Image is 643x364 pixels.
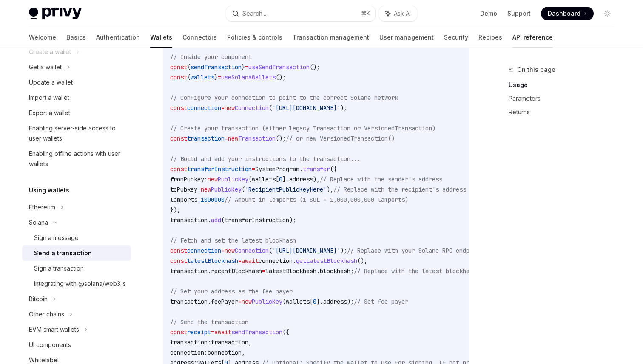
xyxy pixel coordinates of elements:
[272,247,340,254] span: '[URL][DOMAIN_NAME]'
[313,298,316,305] span: 0
[170,318,248,326] span: // Send the transaction
[170,349,208,356] span: connection:
[235,247,269,254] span: Connection
[22,146,131,172] a: Enabling offline actions with user wallets
[34,248,92,258] div: Send a transaction
[208,349,242,356] span: connection
[29,340,71,350] div: UI components
[29,149,126,169] div: Enabling offline actions with user wallets
[34,233,79,243] div: Sign a message
[170,53,252,61] span: // Inside your component
[248,339,252,346] span: ,
[29,27,56,48] a: Welcome
[310,63,320,71] span: ();
[29,294,48,304] div: Bitcoin
[170,328,187,336] span: const
[208,216,211,224] span: .
[333,186,466,193] span: // Replace with the recipient's address
[34,263,84,274] div: Sign a transaction
[327,186,333,193] span: ),
[235,104,269,112] span: Connection
[211,186,242,193] span: PublicKey
[282,328,289,336] span: ({
[262,267,265,275] span: =
[512,27,553,48] a: API reference
[208,175,218,183] span: new
[227,27,282,48] a: Policies & controls
[252,298,282,305] span: PublicKey
[214,73,218,81] span: }
[517,65,555,75] span: On this page
[170,257,187,265] span: const
[225,135,228,142] span: =
[286,135,395,142] span: // or new VersionedTransaction()
[286,298,310,305] span: wallets
[29,108,70,118] div: Export a wallet
[282,175,289,183] span: ].
[29,185,69,195] h5: Using wallets
[150,27,172,48] a: Wallets
[316,267,320,275] span: .
[29,324,79,335] div: EVM smart wallets
[541,7,594,20] a: Dashboard
[211,339,248,346] span: transaction
[509,92,621,105] a: Parameters
[252,165,255,173] span: =
[480,9,497,18] a: Demo
[187,63,191,71] span: {
[170,73,187,81] span: const
[330,165,337,173] span: ({
[276,73,286,81] span: ();
[221,104,225,112] span: =
[170,135,187,142] span: const
[354,267,476,275] span: // Replace with the latest blockhash
[282,298,286,305] span: (
[361,10,370,17] span: ⌘ K
[211,298,238,305] span: feePayer
[22,90,131,105] a: Import a wallet
[170,206,180,214] span: });
[170,196,201,203] span: lamports:
[170,288,293,295] span: // Set your address as the fee payer
[299,165,303,173] span: .
[316,298,323,305] span: ].
[242,8,266,19] div: Search...
[187,165,252,173] span: transferInstruction
[22,276,131,291] a: Integrating with @solana/web3.js
[66,27,86,48] a: Basics
[296,257,357,265] span: getLatestBlockhash
[350,267,354,275] span: ;
[340,247,347,254] span: );
[22,230,131,245] a: Sign a message
[242,257,259,265] span: await
[187,247,221,254] span: connection
[242,349,245,356] span: ,
[211,267,262,275] span: recentBlockhash
[170,104,187,112] span: const
[170,339,211,346] span: transaction:
[170,247,187,254] span: const
[29,77,73,87] div: Update a wallet
[226,6,375,21] button: Search...⌘K
[238,135,276,142] span: Transaction
[211,328,214,336] span: =
[242,298,252,305] span: new
[238,257,242,265] span: =
[218,73,221,81] span: =
[22,261,131,276] a: Sign a transaction
[170,237,296,244] span: // Fetch and set the latest blockhash
[289,216,296,224] span: );
[187,328,211,336] span: receipt
[259,257,293,265] span: connection
[248,175,252,183] span: (
[509,105,621,119] a: Returns
[279,175,282,183] span: 0
[225,216,289,224] span: transferInstruction
[29,309,64,319] div: Other chains
[170,63,187,71] span: const
[221,216,225,224] span: (
[29,217,48,228] div: Solana
[170,298,208,305] span: transaction
[242,63,245,71] span: }
[29,62,62,72] div: Get a wallet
